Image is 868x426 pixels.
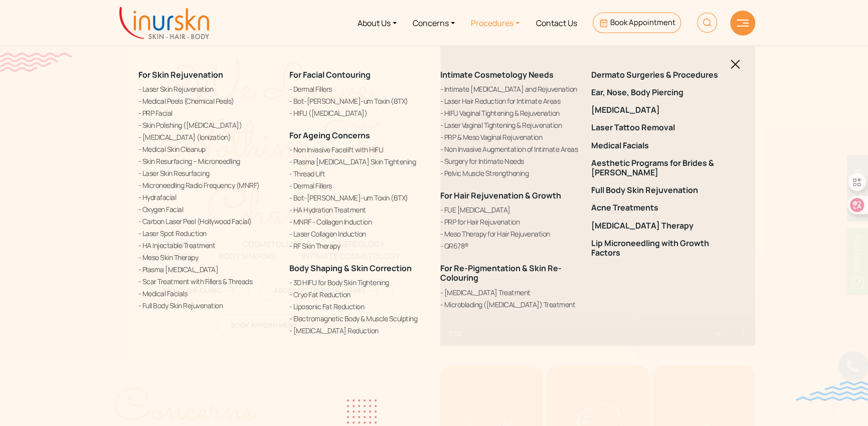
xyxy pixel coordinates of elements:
[731,60,740,69] img: blackclosed
[138,84,277,94] a: Laser Skin Rejuvenation
[289,290,428,300] a: Cryo Fat Reduction
[440,241,579,251] a: QR678®
[796,381,868,401] img: bluewave
[737,20,749,27] img: hamLine.svg
[350,4,405,42] a: About Us
[591,158,730,177] a: Aesthetic Programs for Brides & [PERSON_NAME]
[591,203,730,213] a: Acne Treatments
[440,156,579,166] a: Surgery for Intimate Needs
[289,108,428,118] a: HIFU ([MEDICAL_DATA])
[440,190,561,201] a: For Hair Rejuvenation & Growth
[289,204,428,215] a: HA Hydration Treatment
[591,123,730,133] a: Laser Tattoo Removal
[138,168,277,178] a: Laser Skin Resurfacing
[591,88,730,97] a: Ear, Nose, Body Piercing
[138,69,223,80] a: For Skin Rejuvenation
[289,241,428,251] a: RF Skin Therapy
[289,192,428,203] a: Bot-[PERSON_NAME]-um Toxin (BTX)
[591,185,730,195] a: Full Body Skin Rejuvenation
[138,144,277,154] a: Medical Skin Cleanup
[440,108,579,118] a: HIFU Vaginal Tightening & Rejuvenation
[138,192,277,202] a: Hydrafacial
[440,120,579,130] a: Laser Vaginal Tightening & Rejuvenation
[440,204,579,215] a: FUE [MEDICAL_DATA]
[289,96,428,106] a: Bot-[PERSON_NAME]-um Toxin (BTX)
[440,217,579,227] a: PRP for Hair Rejuvenation
[289,168,428,179] a: Thread Lift
[138,264,277,275] a: Plasma [MEDICAL_DATA]
[138,300,277,311] a: Full Body Skin Rejuvenation
[528,4,585,42] a: Contact Us
[440,96,579,106] a: Laser Hair Reduction for Intimate Areas
[591,105,730,115] a: [MEDICAL_DATA]
[440,287,579,298] a: [MEDICAL_DATA] Treatment
[138,108,277,118] a: PRP Facial
[289,156,428,167] a: Plasma [MEDICAL_DATA] Skin Tightening
[138,132,277,142] a: [MEDICAL_DATA] (Ionization)
[610,17,675,28] span: Book Appointment
[440,69,554,80] a: Intimate Cosmetology Needs
[440,263,562,283] a: For Re-Pigmentation & Skin Re-Colouring
[440,132,579,142] a: PRP & Meso Vaginal Rejuvenation
[289,217,428,227] a: MNRF - Collagen Induction
[138,96,277,106] a: Medical Peels (Chemical Peels)
[289,263,412,274] a: Body Shaping & Skin Correction
[138,156,277,166] a: Skin Resurfacing – Microneedling
[119,7,209,39] img: inurskn-logo
[289,180,428,191] a: Dermal Fillers
[593,13,680,33] a: Book Appointment
[138,240,277,251] a: HA Injectable Treatment
[440,168,579,178] a: Pelvic Muscle Strengthening
[440,84,579,94] a: Intimate [MEDICAL_DATA] and Rejuvenation
[289,84,428,94] a: Dermal Fillers
[289,326,428,336] a: [MEDICAL_DATA] Reduction
[289,69,371,80] a: For Facial Contouring
[289,130,370,141] a: For Ageing Concerns
[138,216,277,227] a: Carbon Laser Peel (Hollywood Facial)
[138,228,277,239] a: Laser Spot Reduction
[697,13,717,33] img: HeaderSearch
[289,144,428,155] a: Non Invasive Facelift with HIFU
[138,276,277,287] a: Scar Treatment with Fillers & Threads
[440,299,579,310] a: Microblading ([MEDICAL_DATA]) Treatment
[138,180,277,190] a: Microneedling Radio Frequency (MNRF)
[440,144,579,154] a: Non Invasive Augmentation of Intimate Areas
[591,239,730,258] a: Lip Microneedling with Growth Factors
[440,229,579,239] a: Meso Therapy for Hair Rejuvenation
[463,4,528,42] a: Procedures
[591,70,730,80] a: Dermato Surgeries & Procedures
[289,278,428,288] a: 3D HIFU for Body Skin Tightening
[591,141,730,150] a: Medical Facials
[138,288,277,299] a: Medical Facials
[138,120,277,130] a: Skin Polishing ([MEDICAL_DATA])
[138,252,277,263] a: Meso Skin Therapy
[138,204,277,215] a: Oxygen Facial
[591,221,730,231] a: [MEDICAL_DATA] Therapy
[405,4,463,42] a: Concerns
[289,314,428,324] a: Electromagnetic Body & Muscle Sculpting
[289,229,428,239] a: Laser Collagen Induction
[289,302,428,312] a: Liposonic Fat Reduction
